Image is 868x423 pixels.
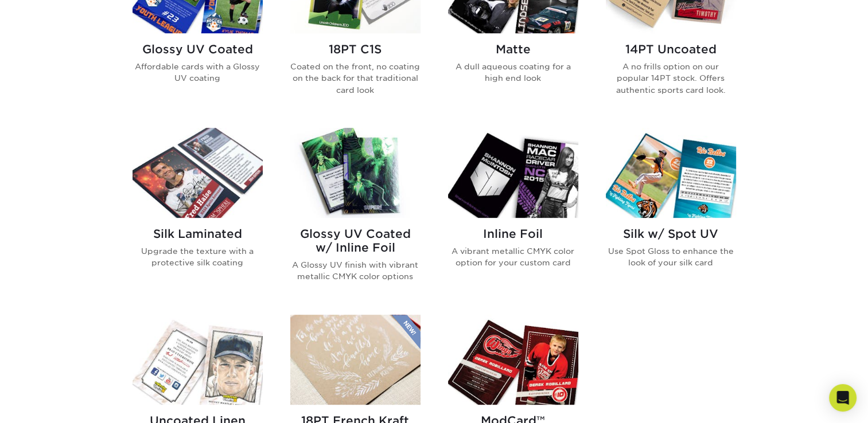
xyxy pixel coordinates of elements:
div: Open Intercom Messenger [829,384,857,412]
p: Coated on the front, no coating on the back for that traditional card look [290,61,421,96]
h2: Silk Laminated [133,227,263,241]
a: Silk w/ Spot UV Trading Cards Silk w/ Spot UV Use Spot Gloss to enhance the look of your silk card [606,128,736,301]
img: Inline Foil Trading Cards [448,128,578,218]
h2: Silk w/ Spot UV [606,227,736,241]
img: ModCard™ Trading Cards [448,315,578,405]
a: Glossy UV Coated w/ Inline Foil Trading Cards Glossy UV Coated w/ Inline Foil A Glossy UV finish ... [290,128,421,301]
img: Silk Laminated Trading Cards [133,128,263,218]
img: Uncoated Linen Trading Cards [133,315,263,405]
img: Silk w/ Spot UV Trading Cards [606,128,736,218]
p: A dull aqueous coating for a high end look [448,61,578,84]
p: Use Spot Gloss to enhance the look of your silk card [606,245,736,269]
h2: 14PT Uncoated [606,42,736,56]
iframe: Google Customer Reviews [3,388,98,419]
p: Upgrade the texture with a protective silk coating [133,245,263,269]
h2: 18PT C1S [290,42,421,56]
p: A Glossy UV finish with vibrant metallic CMYK color options [290,259,421,283]
h2: Inline Foil [448,227,578,241]
img: 18PT French Kraft Trading Cards [290,315,421,405]
a: Inline Foil Trading Cards Inline Foil A vibrant metallic CMYK color option for your custom card [448,128,578,301]
h2: Matte [448,42,578,56]
h2: Glossy UV Coated [133,42,263,56]
p: A no frills option on our popular 14PT stock. Offers authentic sports card look. [606,61,736,96]
p: A vibrant metallic CMYK color option for your custom card [448,245,578,269]
h2: Glossy UV Coated w/ Inline Foil [290,227,421,254]
p: Affordable cards with a Glossy UV coating [133,61,263,84]
img: Glossy UV Coated w/ Inline Foil Trading Cards [290,128,421,218]
img: New Product [392,315,421,349]
a: Silk Laminated Trading Cards Silk Laminated Upgrade the texture with a protective silk coating [133,128,263,301]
